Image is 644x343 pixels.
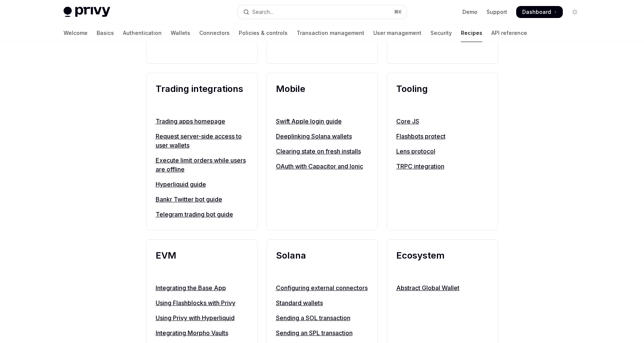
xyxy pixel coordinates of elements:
[486,8,507,16] a: Support
[462,8,477,16] a: Demo
[276,162,368,171] a: OAuth with Capacitor and Ionic
[396,283,489,292] a: Abstract Global Wallet
[276,313,368,322] a: Sending a SOL transaction
[252,8,273,17] div: Search...
[276,283,368,292] a: Configuring external connectors
[171,24,190,42] a: Wallets
[156,180,248,189] a: Hyperliquid guide
[396,162,489,171] a: TRPC integration
[199,24,230,42] a: Connectors
[156,328,248,337] a: Integrating Morpho Vaults
[64,7,110,17] img: light logo
[276,249,368,276] h2: Solana
[156,283,248,292] a: Integrating the Base App
[156,156,248,174] a: Execute limit orders while users are offline
[156,82,248,109] h2: Trading integrations
[276,117,368,126] a: Swift Apple login guide
[396,249,489,276] h2: Ecosystem
[276,298,368,307] a: Standard wallets
[396,132,489,141] a: Flashbots protect
[276,82,368,109] h2: Mobile
[156,132,248,150] a: Request server-side access to user wallets
[516,6,563,18] a: Dashboard
[394,9,402,15] span: ⌘ K
[430,24,452,42] a: Security
[461,24,482,42] a: Recipes
[156,298,248,307] a: Using Flashblocks with Privy
[276,132,368,141] a: Deeplinking Solana wallets
[491,24,527,42] a: API reference
[238,5,406,19] button: Open search
[396,82,489,109] h2: Tooling
[569,6,581,18] button: Toggle dark mode
[276,147,368,156] a: Clearing state on fresh installs
[276,328,368,337] a: Sending an SPL transaction
[522,8,551,16] span: Dashboard
[239,24,288,42] a: Policies & controls
[156,117,248,126] a: Trading apps homepage
[123,24,162,42] a: Authentication
[297,24,364,42] a: Transaction management
[396,117,489,126] a: Core JS
[156,249,248,276] h2: EVM
[396,147,489,156] a: Lens protocol
[156,195,248,204] a: Bankr Twitter bot guide
[156,210,248,219] a: Telegram trading bot guide
[373,24,421,42] a: User management
[97,24,114,42] a: Basics
[64,24,88,42] a: Welcome
[156,313,248,322] a: Using Privy with Hyperliquid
